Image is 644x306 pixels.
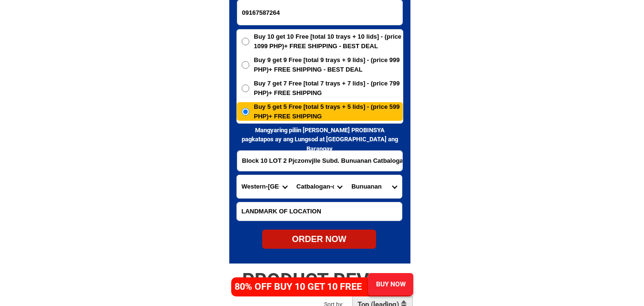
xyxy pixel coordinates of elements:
div: ORDER NOW [262,233,376,246]
select: Select province [237,175,292,198]
span: Buy 9 get 9 Free [total 9 trays + 9 lids] - (price 999 PHP)+ FREE SHIPPING - BEST DEAL [254,55,403,74]
select: Select district [292,175,347,198]
select: Select commune [347,175,401,198]
div: BUY NOW [368,279,413,289]
input: Buy 7 get 7 Free [total 7 trays + 7 lids] - (price 799 PHP)+ FREE SHIPPING [242,84,249,92]
span: Buy 7 get 7 Free [total 7 trays + 7 lids] - (price 799 PHP)+ FREE SHIPPING [254,79,403,97]
h4: 80% OFF BUY 10 GET 10 FREE [235,279,372,294]
input: Buy 10 get 10 Free [total 10 trays + 10 lids] - (price 1099 PHP)+ FREE SHIPPING - BEST DEAL [242,38,249,45]
input: Buy 5 get 5 Free [total 5 trays + 5 lids] - (price 599 PHP)+ FREE SHIPPING [242,108,249,116]
input: Input LANDMARKOFLOCATION [237,202,402,221]
span: Buy 10 get 10 Free [total 10 trays + 10 lids] - (price 1099 PHP)+ FREE SHIPPING - BEST DEAL [254,32,403,51]
input: Buy 9 get 9 Free [total 9 trays + 9 lids] - (price 999 PHP)+ FREE SHIPPING - BEST DEAL [242,61,249,69]
span: Buy 5 get 5 Free [total 5 trays + 5 lids] - (price 599 PHP)+ FREE SHIPPING [254,102,403,121]
input: Input address [237,151,402,171]
h2: PRODUCT REVIEW [222,269,422,292]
